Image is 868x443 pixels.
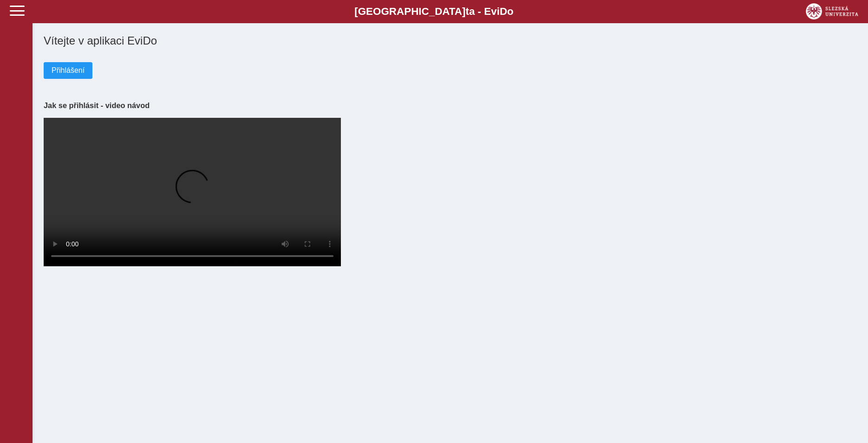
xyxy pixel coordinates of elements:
[500,6,507,17] span: D
[44,118,341,266] video: Your browser does not support the video tag.
[52,66,85,75] span: Přihlášení
[28,6,840,18] b: [GEOGRAPHIC_DATA] a - Evi
[44,34,857,47] h1: Vítejte v aplikaci EviDo
[806,3,858,19] img: logo_web_su.png
[465,6,469,17] span: t
[44,101,857,110] h3: Jak se přihlásit - video návod
[44,62,92,79] button: Přihlášení
[507,6,514,17] span: o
